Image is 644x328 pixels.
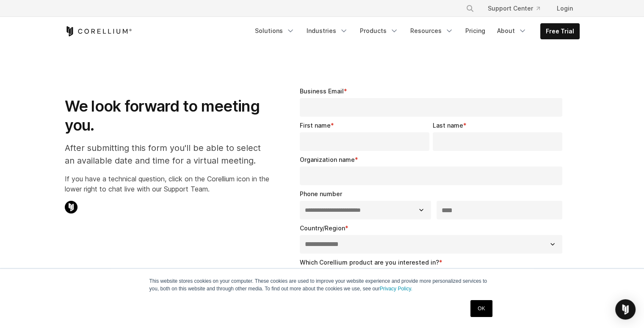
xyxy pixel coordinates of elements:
[615,299,636,320] div: Open Intercom Messenger
[541,24,579,39] a: Free Trial
[460,23,490,38] a: Pricing
[65,142,269,167] p: After submitting this form you'll be able to select an available date and time for a virtual meet...
[300,87,344,95] span: Business Email
[481,1,547,16] a: Support Center
[300,156,355,163] span: Organization name
[550,1,580,16] a: Login
[301,23,353,38] a: Industries
[65,26,132,36] a: Corellium Home
[65,97,269,135] h1: We look forward to meeting you.
[380,286,412,292] a: Privacy Policy.
[250,23,300,38] a: Solutions
[300,122,331,129] span: First name
[300,259,439,266] span: Which Corellium product are you interested in?
[250,23,580,39] div: Navigation Menu
[355,23,404,38] a: Products
[405,23,459,38] a: Resources
[433,122,463,129] span: Last name
[470,300,492,317] a: OK
[300,190,342,197] span: Phone number
[65,201,77,213] img: Corellium Chat Icon
[149,277,495,292] p: This website stores cookies on your computer. These cookies are used to improve your website expe...
[65,174,269,194] p: If you have a technical question, click on the Corellium icon in the lower right to chat live wit...
[456,1,580,16] div: Navigation Menu
[492,23,532,38] a: About
[300,224,345,232] span: Country/Region
[462,1,478,16] button: Search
